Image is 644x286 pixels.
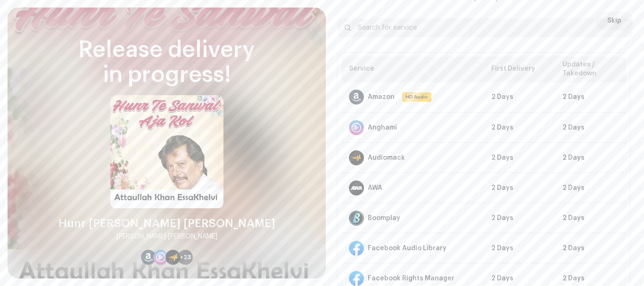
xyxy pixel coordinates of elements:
td: 2 Days [484,233,555,263]
td: 2 Days [555,203,626,233]
td: 2 Days [484,113,555,143]
div: Facebook Audio Library [368,245,446,252]
div: Boomplay [368,214,400,222]
td: 2 Days [555,82,626,113]
td: 2 Days [555,173,626,203]
th: Updates / Takedown [555,57,626,82]
td: 2 Days [484,173,555,203]
div: Facebook Rights Manager [368,275,454,282]
td: 2 Days [484,203,555,233]
div: Hunr [PERSON_NAME] [PERSON_NAME] [58,216,275,231]
div: AWA [368,184,382,192]
th: First Delivery [484,57,555,82]
div: Anghami [368,124,397,131]
span: HD Audio [403,93,430,101]
span: Skip [607,11,621,30]
img: 26423411-fb23-45a5-a953-847846cb06f5 [110,95,223,208]
div: Amazon [368,93,395,101]
span: +23 [180,253,191,261]
th: Service [341,57,484,82]
td: 2 Days [555,113,626,143]
div: Audiomack [368,154,405,162]
td: 2 Days [555,143,626,173]
td: 2 Days [484,143,555,173]
div: [PERSON_NAME] [PERSON_NAME] [116,231,217,242]
div: Release delivery in progress! [19,38,314,88]
td: 2 Days [555,233,626,263]
button: Skip [596,11,633,30]
td: 2 Days [484,82,555,113]
input: Search for service [337,18,633,37]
